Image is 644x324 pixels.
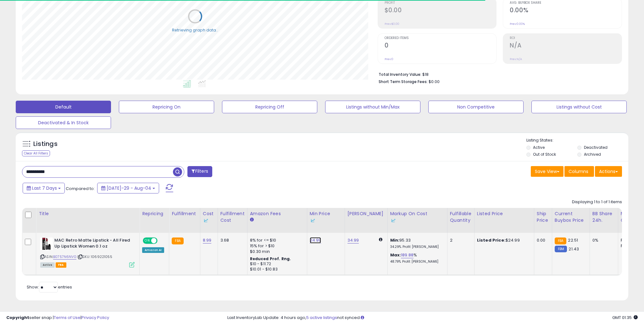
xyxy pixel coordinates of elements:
small: Prev: N/A [510,57,522,61]
div: Cost [203,210,215,224]
th: The percentage added to the cost of goods (COGS) that forms the calculator for Min & Max prices. [387,208,447,233]
div: Title [39,210,137,217]
p: 34.29% Profit [PERSON_NAME] [390,245,442,249]
b: Listed Price: [477,237,506,243]
a: B0757N6NVG [53,254,76,260]
div: $10.01 - $10.83 [250,267,302,272]
div: Last InventoryLab Update: 4 hours ago, not synced. [227,315,638,321]
div: [PERSON_NAME] [347,210,385,217]
div: % [390,252,442,264]
h2: 0.00% [510,7,622,15]
span: Last 7 Days [32,185,57,191]
div: Num of Comp. [621,210,644,224]
span: $0.00 [429,79,440,85]
div: 95.33 [390,237,442,249]
strong: Copyright [6,315,29,321]
button: Repricing On [119,101,214,113]
a: Privacy Policy [81,315,109,321]
span: Show: entries [27,284,72,290]
button: [DATE]-29 - Aug-04 [97,183,159,193]
div: Some or all of the values in this column are provided from Inventory Lab. [310,217,342,224]
div: Amazon AI [142,247,164,253]
div: Fulfillment [172,210,197,217]
span: 21.43 [569,246,579,252]
label: Deactivated [584,145,608,150]
div: $0.30 min [250,249,302,254]
span: [DATE]-29 - Aug-04 [107,185,151,191]
b: Reduced Prof. Rng. [250,256,291,261]
h2: $0.00 [385,7,497,15]
label: Active [533,145,545,150]
div: Min Price [310,210,342,224]
span: Ordered Items [385,36,497,40]
span: ROI [510,36,622,40]
div: 15% for > $10 [250,243,302,249]
label: Out of Stock [533,152,556,157]
button: Repricing Off [222,101,317,113]
div: Current Buybox Price [555,210,587,224]
small: Amazon Fees. [250,217,254,223]
span: 22.51 [568,237,578,243]
button: Filters [187,166,212,177]
div: FBA: 11 [621,237,641,243]
a: 5 active listings [306,315,337,321]
button: Last 7 Days [23,183,65,193]
button: Default [16,101,111,113]
span: 2025-08-12 01:35 GMT [612,315,638,321]
div: 2 [450,237,469,243]
b: Min: [390,237,400,243]
img: InventoryLab Logo [203,217,209,224]
div: $24.99 [477,237,529,243]
b: Total Inventory Value: [379,72,421,77]
div: Listed Price [477,210,531,217]
small: Prev: 0 [385,57,393,61]
div: $10 - $11.72 [250,261,302,267]
small: Prev: $0.00 [385,22,399,26]
a: Terms of Use [54,315,80,321]
div: 0.00 [537,237,547,243]
li: $18 [379,70,618,78]
small: FBA [172,237,183,244]
small: FBA [555,237,566,244]
button: Deactivated & In Stock [16,116,111,129]
div: 3.68 [220,237,242,243]
h2: N/A [510,42,622,50]
b: Max: [390,252,401,258]
button: Listings without Min/Max [325,101,420,113]
div: ASIN: [40,237,135,267]
a: 24.99 [310,237,321,243]
span: Avg. Buybox Share [510,1,622,5]
img: 41AZcRUA7GL._SL40_.jpg [40,237,53,250]
span: OFF [157,238,167,243]
div: Fulfillment Cost [220,210,245,224]
button: Columns [564,166,594,177]
div: Repricing [142,210,166,217]
button: Actions [595,166,622,177]
div: BB Share 24h. [592,210,615,224]
label: Archived [584,152,601,157]
img: InventoryLab Logo [310,217,316,224]
div: Ship Price [537,210,549,224]
span: Compared to: [66,186,95,192]
span: FBA [56,262,66,268]
div: FBM: 7 [621,243,641,249]
span: All listings currently available for purchase on Amazon [40,262,55,268]
div: Some or all of the values in this column are provided from Inventory Lab. [390,217,445,224]
span: Columns [569,168,588,175]
div: Displaying 1 to 1 of 1 items [572,199,622,205]
span: ON [143,238,151,243]
a: 189.88 [401,252,414,258]
b: MAC Retro Matte Lipstick - All Fired Up Lipstick Women 0.1 oz [54,237,131,251]
span: Profit [385,1,497,5]
div: Some or all of the values in this column are provided from Inventory Lab. [203,217,215,224]
div: Clear All Filters [22,150,50,156]
h5: Listings [33,140,58,148]
a: 8.99 [203,237,212,243]
div: 8% for <= $10 [250,237,302,243]
p: Listing States: [526,137,628,143]
div: Amazon Fees [250,210,304,217]
button: Non Competitive [428,101,524,113]
button: Listings without Cost [531,101,627,113]
div: Markup on Cost [390,210,445,224]
div: seller snap | | [6,315,109,321]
